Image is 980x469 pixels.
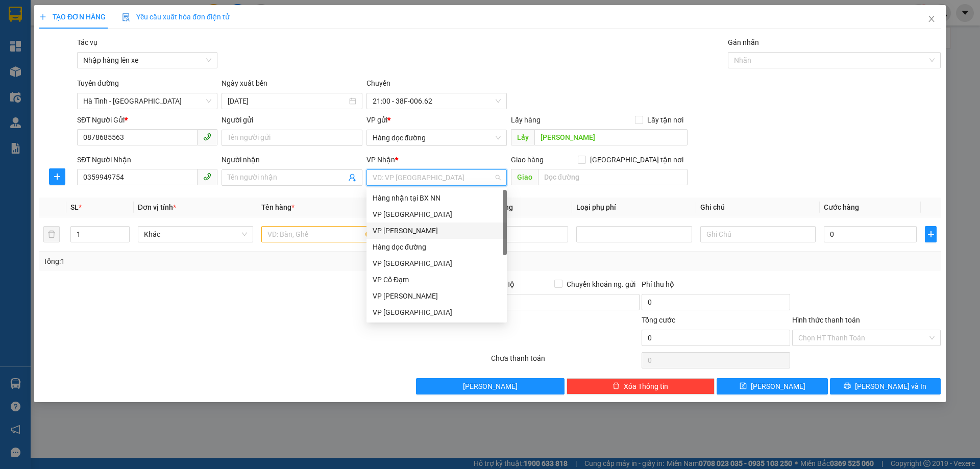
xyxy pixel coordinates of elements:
[366,304,507,320] div: VP Xuân Giang
[222,114,362,126] div: Người gửi
[138,203,176,211] span: Đơn vị tính
[917,5,946,34] button: Close
[572,198,696,217] th: Loại phụ phí
[373,209,501,220] div: VP [GEOGRAPHIC_DATA]
[122,13,230,21] span: Yêu cầu xuất hóa đơn điện tử
[511,156,544,164] span: Giao hàng
[844,382,851,390] span: printer
[49,168,65,185] button: plus
[366,271,507,288] div: VP Cổ Đạm
[70,203,79,211] span: SL
[624,381,668,392] span: Xóa Thông tin
[43,256,378,267] div: Tổng: 1
[925,230,936,238] span: plus
[373,130,501,145] span: Hàng dọc đường
[366,206,507,223] div: VP Mỹ Đình
[261,226,377,242] input: VD: Bàn, Ghế
[203,172,211,181] span: phone
[463,381,518,392] span: [PERSON_NAME]
[792,316,860,324] label: Hình thức thanh toán
[366,223,507,239] div: VP Hoàng Liệt
[373,192,501,204] div: Hàng nhận tại BX NN
[642,279,790,294] div: Phí thu hộ
[740,382,747,390] span: save
[39,13,106,21] span: TẠO ĐƠN HÀNG
[700,226,816,242] input: Ghi Chú
[490,353,641,371] div: Chưa thanh toán
[366,255,507,271] div: VP Hà Đông
[491,280,514,288] span: Thu Hộ
[39,13,46,20] span: plus
[83,53,211,68] span: Nhập hàng lên xe
[373,93,501,109] span: 21:00 - 38F-006.62
[50,172,65,181] span: plus
[228,95,347,107] input: 12/10/2025
[567,378,715,394] button: deleteXóa Thông tin
[77,38,97,46] label: Tác vụ
[122,13,130,21] img: icon
[855,381,926,392] span: [PERSON_NAME] và In
[925,226,936,242] button: plus
[612,382,620,390] span: delete
[586,154,688,165] span: [GEOGRAPHIC_DATA] tận nơi
[144,227,247,242] span: Khác
[534,129,688,145] input: Dọc đường
[366,190,507,206] div: Hàng nhận tại BX NN
[696,198,820,217] th: Ghi chú
[348,174,356,182] span: user-add
[475,226,568,242] input: 0
[728,38,759,46] label: Gán nhãn
[366,288,507,304] div: VP Cương Gián
[373,241,501,253] div: Hàng dọc đường
[717,378,827,394] button: save[PERSON_NAME]
[77,154,217,165] div: SĐT Người Nhận
[77,78,217,93] div: Tuyến đường
[824,203,859,211] span: Cước hàng
[373,225,501,236] div: VP [PERSON_NAME]
[83,93,211,109] span: Hà Tĩnh - Hà Nội
[366,156,395,164] span: VP Nhận
[643,114,688,126] span: Lấy tận nơi
[261,203,295,211] span: Tên hàng
[562,279,640,290] span: Chuyển khoản ng. gửi
[77,114,217,126] div: SĐT Người Gửi
[222,154,362,165] div: Người nhận
[43,226,60,242] button: delete
[538,169,688,185] input: Dọc đường
[830,378,941,394] button: printer[PERSON_NAME] và In
[511,169,538,185] span: Giao
[511,129,534,145] span: Lấy
[366,114,507,126] div: VP gửi
[373,258,501,269] div: VP [GEOGRAPHIC_DATA]
[751,381,805,392] span: [PERSON_NAME]
[373,307,501,318] div: VP [GEOGRAPHIC_DATA]
[366,78,507,93] div: Chuyến
[203,133,211,141] span: phone
[927,15,936,23] span: close
[642,316,675,324] span: Tổng cước
[366,239,507,255] div: Hàng dọc đường
[222,78,362,93] div: Ngày xuất bến
[416,378,565,394] button: [PERSON_NAME]
[373,274,501,285] div: VP Cổ Đạm
[511,116,541,124] span: Lấy hàng
[373,290,501,302] div: VP [PERSON_NAME]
